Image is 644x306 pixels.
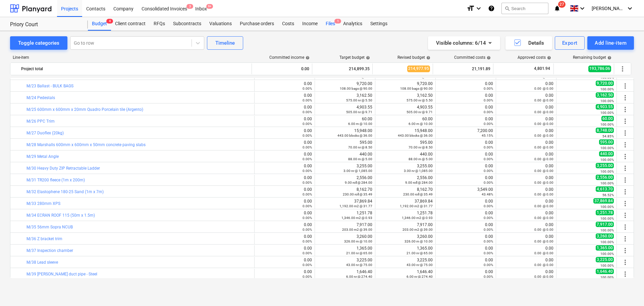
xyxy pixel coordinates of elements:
[621,105,629,114] span: More actions
[303,181,312,184] small: 0.00%
[621,176,629,184] span: More actions
[186,4,193,9] span: 3
[484,157,493,161] small: 0.00%
[505,36,552,50] button: Details
[257,199,312,208] div: 0.00
[337,134,372,137] small: 443.00 blocks @ 36.00
[596,222,614,227] span: 7,917.00
[303,228,312,231] small: 0.00%
[346,110,372,114] small: 505.00 nr @ 9.71
[341,216,372,220] small: 1,346.00 m2 @ 0.93
[106,19,113,24] span: 4
[436,39,492,47] div: Visible columns : 6/14
[499,164,553,173] div: 0.00
[257,175,312,185] div: 0.00
[318,105,372,114] div: 4,903.55
[402,216,433,220] small: 1,346.00 m2 @ 0.93
[438,93,493,102] div: 0.00
[348,122,372,126] small: 6.00 m @ 10.00
[601,116,614,121] span: 60.00
[339,17,366,31] div: Analytics
[402,228,433,231] small: 203.00 m2 @ 39.00
[339,55,370,60] div: Target budget
[344,239,372,243] small: 326.00 m @ 10.00
[303,157,312,161] small: 0.00%
[378,222,433,232] div: 7,917.00
[318,140,372,149] div: 595.00
[340,87,372,90] small: 108.00 bags @ 90.00
[438,187,493,196] div: 3,549.00
[596,245,614,251] span: 1,365.00
[621,82,629,90] span: More actions
[621,200,629,208] span: More actions
[303,134,312,137] small: 0.00%
[484,251,493,255] small: 0.00%
[596,128,614,133] span: 8,748.00
[621,223,629,231] span: More actions
[257,234,312,244] div: 0.00
[257,140,312,149] div: 0.00
[88,17,111,31] a: Budget4
[600,217,614,220] small: 100.00%
[303,169,312,173] small: 0.00%
[318,211,372,220] div: 1,251.78
[596,163,614,168] span: 3,255.00
[484,87,493,90] small: 0.00%
[278,17,298,31] div: Costs
[596,257,614,262] span: 3,225.00
[318,81,372,91] div: 9,720.00
[555,36,585,50] button: Export
[26,248,73,253] a: M/37 Inspection chamber
[257,152,312,161] div: 0.00
[318,128,372,138] div: 15,948.00
[600,87,614,91] small: 100.00%
[499,140,553,149] div: 0.00
[578,4,586,12] i: keyboard_arrow_down
[303,87,312,90] small: 0.00%
[438,258,493,267] div: 0.00
[438,128,493,138] div: 7,200.00
[378,211,433,220] div: 1,251.78
[21,63,249,74] div: Project total
[400,87,433,90] small: 108.00 bags @ 90.00
[342,228,372,231] small: 203.00 m2 @ 39.00
[600,146,614,150] small: 100.00%
[378,187,433,196] div: 8,162.70
[407,110,433,114] small: 505.00 nr @ 9.71
[610,274,644,306] iframe: Chat Widget
[436,63,490,74] div: 21,191.89
[428,36,500,50] button: Visible columns:6/14
[303,216,312,220] small: 0.00%
[499,211,553,220] div: 0.00
[596,233,614,239] span: 3,260.00
[587,36,634,50] button: Add line-item
[26,119,55,124] a: M/26 PPC Trim
[318,175,372,185] div: 2,556.00
[596,104,614,110] span: 4,903.55
[397,55,430,60] div: Revised budget
[438,152,493,161] div: 0.00
[606,56,611,60] span: help
[482,192,493,196] small: 43.48%
[26,131,64,135] a: M/27 Duoflex (20kg)
[534,157,553,161] small: 0.00 @ 0.00
[534,134,553,137] small: 0.00 @ 0.00
[425,56,430,60] span: help
[111,17,150,31] div: Client contract
[534,98,553,102] small: 0.00 @ 0.00
[558,1,566,8] span: 27
[303,145,312,149] small: 0.00%
[378,93,433,102] div: 3,162.50
[318,222,372,232] div: 7,917.00
[298,17,322,31] a: Income
[438,140,493,149] div: 0.00
[236,17,278,31] div: Purchase orders
[499,117,553,126] div: 0.00
[499,199,553,208] div: 0.00
[403,192,433,196] small: 230.00 roll @ 35.49
[499,222,553,232] div: 0.00
[499,246,553,255] div: 0.00
[26,84,73,88] a: M/23 Ballast - BULK BAGS
[484,263,493,267] small: 0.00%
